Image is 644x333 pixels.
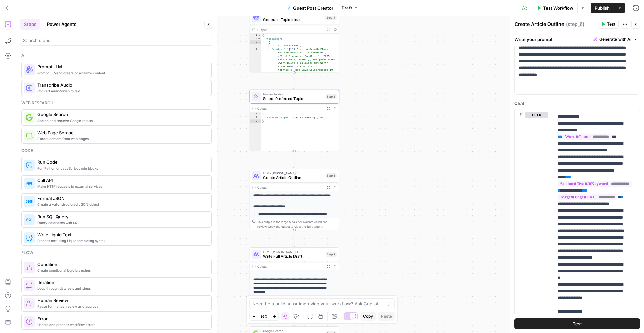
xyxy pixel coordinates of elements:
button: user [525,112,548,118]
div: Flow [21,250,212,256]
span: Loop through data sets and steps [37,286,206,291]
span: Create a valid, structured JSON object [37,202,206,207]
div: 4 [250,44,261,47]
span: Write Full Article Draft [263,253,323,259]
span: LLM · [PERSON_NAME] 4 [263,171,323,175]
span: Run SQL Query [37,213,206,220]
span: Toggle code folding, rows 1 through 8 [258,34,261,37]
span: Toggle code folding, rows 2 through 7 [258,37,261,40]
span: Test [573,320,582,327]
span: Call API [37,177,206,184]
span: Guest Post Creator [293,5,333,11]
span: LLM · [PERSON_NAME] 4 [263,249,323,254]
div: 1 [250,34,261,37]
div: 3 [250,40,261,44]
span: Transcribe Audio [37,82,206,88]
button: Publish [591,3,614,13]
div: Ai [21,52,212,58]
span: Error [37,315,206,322]
span: Publish [595,5,610,11]
span: Query databases with SQL [37,220,206,225]
span: Format JSON [37,195,206,202]
button: Test [598,20,619,29]
span: Run Code [37,159,206,165]
span: Google Search [37,111,206,118]
span: Test Workflow [543,5,573,11]
span: Generate Topic Ideas [263,17,323,22]
button: Test Workflow [533,3,577,13]
g: Edge from step_4 to step_5 [293,72,295,89]
div: Web research [21,100,212,106]
g: Edge from step_5 to step_6 [293,151,295,168]
div: Step 5 [326,94,337,99]
span: Copy the output [268,225,290,228]
span: Extract content from web pages [37,136,206,141]
span: Convert audio/video to text [37,88,206,94]
div: Step 7 [326,252,337,257]
span: Search and retrieve Google results [37,118,206,123]
span: Create Article Outline [263,175,323,180]
span: Iteration [37,279,206,286]
div: Step 6 [326,173,337,178]
span: Select Preferred Topic [263,96,323,101]
span: Prompt LLMs to create or analyze content [37,70,206,76]
span: Toggle code folding, rows 1 through 3 [258,112,261,116]
div: Code [21,148,212,154]
div: Output [257,264,323,269]
div: 2 [250,37,261,40]
div: 1 [250,112,261,116]
span: Make HTTP requests to external services [37,184,206,189]
div: 5 [250,47,261,82]
button: Copy [360,312,376,321]
div: Step 4 [325,15,337,20]
span: Prompt LLM [37,63,206,70]
g: Edge from step_6 to step_7 [293,230,295,247]
div: Output [257,27,323,32]
span: Generate with AI [599,36,631,42]
span: Paste [381,313,392,319]
button: Test [514,318,640,329]
div: 2 [250,116,261,119]
div: 3 [250,119,261,123]
span: Test [607,21,615,27]
button: Generate with AI [591,35,640,44]
div: LLM · GPT-5Generate Topic IdeasStep 4Output{ "messages":[ { "role":"assistant", "content":"[\"9 S... [250,11,339,72]
div: Human ReviewSelect Preferred TopicStep 5Output{ "selected_topic":"Can AI Take my job?"} [250,90,339,151]
span: Handle and process workflow errors [37,322,206,327]
label: Chat [514,100,640,107]
input: Search steps [23,37,210,44]
span: Condition [37,261,206,268]
div: Output [257,106,323,111]
span: Draft [342,5,352,11]
button: Draft [339,4,361,12]
span: Process text using Liquid templating syntax [37,238,206,243]
span: Toggle code folding, rows 3 through 6 [258,40,261,44]
button: Power Agents [43,19,80,30]
span: Web Page Scrape [37,129,206,136]
textarea: Create Article Outline [515,21,564,28]
span: 86% [260,314,268,319]
div: Output [257,185,323,190]
button: Paste [378,312,395,321]
span: Run Python or JavaScript code blocks [37,165,206,171]
button: Guest Post Creator [283,3,337,13]
span: ( step_6 ) [566,21,584,28]
span: Copy [363,313,373,319]
span: Write Liquid Text [37,231,206,238]
span: Pause for manual review and approval [37,304,206,309]
button: Steps [20,19,40,30]
g: Edge from step_7 to step_8 [293,309,295,326]
span: Create conditional logic branches [37,268,206,273]
span: Human Review [263,92,323,96]
div: This output is too large & has been abbreviated for review. to view the full content. [257,219,337,229]
div: Write your prompt [510,32,644,46]
span: Human Review [37,297,206,304]
span: Google Search [263,328,323,333]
